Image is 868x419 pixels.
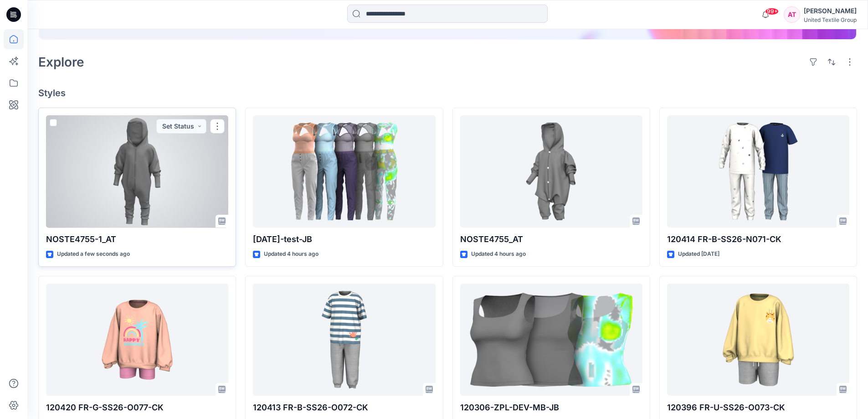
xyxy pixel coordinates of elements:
a: 120396 FR-U-SS26-O073-CK [667,284,849,396]
p: Updated a few seconds ago [57,249,130,259]
a: 2025.09.25-test-JB [253,115,435,228]
h2: Explore [38,55,84,69]
span: 99+ [765,8,779,15]
div: AT [784,6,800,23]
h4: Styles [38,88,857,98]
p: [DATE]-test-JB [253,233,435,246]
p: 120420 FR-G-SS26-O077-CK [46,401,228,414]
p: 120306-ZPL-DEV-MB-JB [460,401,642,414]
p: Updated 4 hours ago [264,249,318,259]
a: 120420 FR-G-SS26-O077-CK [46,284,228,396]
p: Updated 4 hours ago [471,249,526,259]
a: NOSTE4755-1_AT [46,115,228,228]
p: 120413 FR-B-SS26-O072-CK [253,401,435,414]
a: 120306-ZPL-DEV-MB-JB [460,284,642,396]
div: [PERSON_NAME] [804,5,857,16]
p: 120396 FR-U-SS26-O073-CK [667,401,849,414]
div: United Textile Group [804,16,857,23]
p: 120414 FR-B-SS26-N071-CK [667,233,849,246]
a: 120414 FR-B-SS26-N071-CK [667,115,849,228]
p: NOSTE4755_AT [460,233,642,246]
p: NOSTE4755-1_AT [46,233,228,246]
p: Updated [DATE] [678,249,719,259]
a: NOSTE4755_AT [460,115,642,228]
a: 120413 FR-B-SS26-O072-CK [253,284,435,396]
